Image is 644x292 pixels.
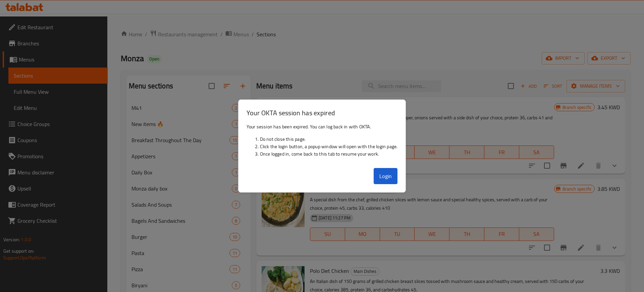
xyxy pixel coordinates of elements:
li: Click the login button, a popup window will open with the login page. [260,143,398,150]
li: Do not close this page. [260,135,398,143]
div: Your session has been expired. You can log back in with OKTA. [238,120,406,165]
h3: Your OKTA session has expired [247,108,398,118]
button: Login [374,168,398,184]
li: Once logged in, come back to this tab to resume your work. [260,150,398,158]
